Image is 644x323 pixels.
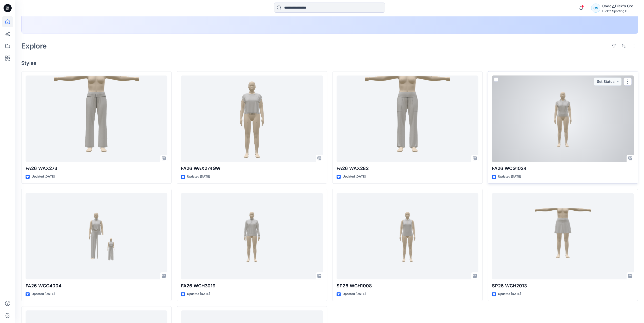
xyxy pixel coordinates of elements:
p: FA26 WCG1024 [492,165,634,172]
a: SP26 WGH2013 [492,193,634,280]
div: Coddy_Dick's Group [602,3,638,9]
p: Updated [DATE] [187,291,210,297]
p: FA26 WGH3019 [181,282,323,289]
a: FA26 WCG4004 [26,193,167,280]
div: CS [591,4,600,13]
a: FA26 WAX282 [337,76,478,162]
p: FA26 WAX274GW [181,165,323,172]
p: Updated [DATE] [498,291,521,297]
a: SP26 WGH1008 [337,193,478,280]
h4: Styles [21,60,638,66]
a: FA26 WAX273 [26,76,167,162]
p: Updated [DATE] [187,174,210,179]
a: FA26 WGH3019 [181,193,323,280]
p: SP26 WGH2013 [492,282,634,289]
p: Updated [DATE] [32,291,55,297]
p: Updated [DATE] [32,174,55,179]
p: Updated [DATE] [343,174,366,179]
p: Updated [DATE] [343,291,366,297]
h2: Explore [21,42,47,50]
div: Dick's Sporting G... [602,9,638,13]
p: FA26 WCG4004 [26,282,167,289]
p: FA26 WAX273 [26,165,167,172]
p: FA26 WAX282 [337,165,478,172]
p: SP26 WGH1008 [337,282,478,289]
a: FA26 WCG1024 [492,76,634,162]
p: Updated [DATE] [498,174,521,179]
a: FA26 WAX274GW [181,76,323,162]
